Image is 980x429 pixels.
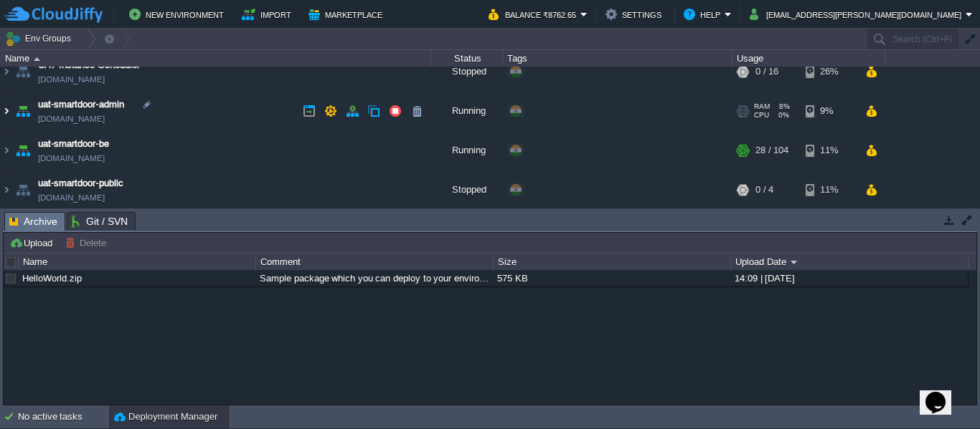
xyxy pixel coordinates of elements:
[13,131,33,170] img: AMDAwAAAACH5BAEAAAAALAAAAAABAAEAAAICRAEAOw==
[432,50,502,67] div: Status
[755,131,788,170] div: 28 / 104
[806,170,852,209] div: 11%
[733,50,885,67] div: Usage
[1,50,430,67] div: Name
[684,6,725,23] button: Help
[22,273,82,284] a: HelloWorld.zip
[750,6,966,23] button: [EMAIL_ADDRESS][PERSON_NAME][DOMAIN_NAME]
[9,236,57,249] button: Upload
[755,170,773,209] div: 0 / 4
[65,236,110,249] button: Delete
[129,6,228,23] button: New Environment
[1,52,12,91] img: AMDAwAAAACH5BAEAAAAALAAAAAABAAEAAAICRAEAOw==
[806,92,852,130] div: 9%
[9,213,57,231] span: Archive
[1,131,12,170] img: AMDAwAAAACH5BAEAAAAALAAAAAABAAEAAAICRAEAOw==
[38,176,123,191] a: uat-smartdoor-public
[606,6,666,23] button: Settings
[114,410,217,424] button: Deployment Manager
[38,97,124,112] a: uat-smartdoor-admin
[755,52,778,91] div: 0 / 16
[1,92,12,130] img: AMDAwAAAACH5BAEAAAAALAAAAAABAAEAAAICRAEAOw==
[256,270,492,286] div: Sample package which you can deploy to your environment. Feel free to delete and upload a package...
[5,6,103,24] img: CloudJiffy
[494,270,730,286] div: 575 KB
[732,254,968,270] div: Upload Date
[431,92,503,130] div: Running
[731,270,967,286] div: 14:09 | [DATE]
[13,52,33,91] img: AMDAwAAAACH5BAEAAAAALAAAAAABAAEAAAICRAEAOw==
[72,213,128,230] span: Git / SVN
[38,151,105,165] a: [DOMAIN_NAME]
[776,102,790,111] span: 8%
[19,254,255,270] div: Name
[38,112,105,126] a: [DOMAIN_NAME]
[13,170,33,209] img: AMDAwAAAACH5BAEAAAAALAAAAAABAAEAAAICRAEAOw==
[1,170,12,209] img: AMDAwAAAACH5BAEAAAAALAAAAAABAAEAAAICRAEAOw==
[489,6,580,23] button: Balance ₹8762.65
[38,137,109,151] a: uat-smartdoor-be
[242,6,296,23] button: Import
[34,57,40,61] img: AMDAwAAAACH5BAEAAAAALAAAAAABAAEAAAICRAEAOw==
[257,254,493,270] div: Comment
[431,131,503,170] div: Running
[504,50,732,67] div: Tags
[775,111,789,120] span: 0%
[494,254,730,270] div: Size
[920,372,966,415] iframe: chat widget
[5,29,76,49] button: Env Groups
[806,131,852,170] div: 11%
[431,170,503,209] div: Stopped
[38,72,105,87] a: [DOMAIN_NAME]
[13,92,33,130] img: AMDAwAAAACH5BAEAAAAALAAAAAABAAEAAAICRAEAOw==
[754,111,769,120] span: CPU
[38,191,105,205] a: [DOMAIN_NAME]
[754,102,770,111] span: RAM
[308,6,387,23] button: Marketplace
[431,52,503,91] div: Stopped
[18,405,108,428] div: No active tasks
[806,52,852,91] div: 26%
